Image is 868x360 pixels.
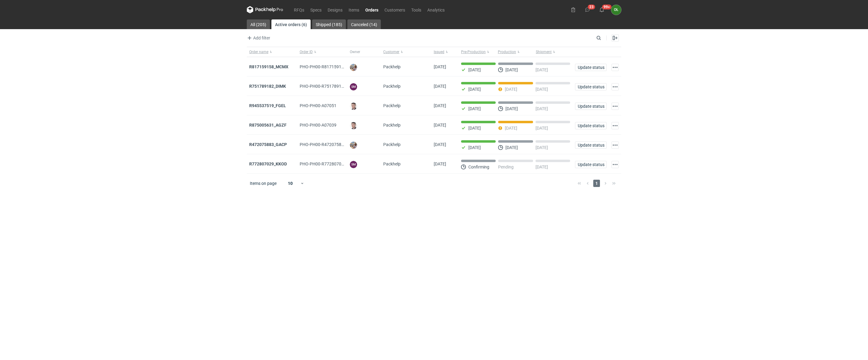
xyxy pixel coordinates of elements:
[578,65,604,70] span: Update status
[434,103,446,108] span: 31/07/2025
[249,84,286,89] a: R751789182_DIMK
[505,87,517,92] p: [DATE]
[611,64,619,71] button: Actions
[583,5,592,15] button: 23
[362,6,381,13] a: Orders
[611,83,619,90] button: Actions
[575,122,607,129] button: Update status
[575,141,607,149] button: Update status
[575,83,607,90] button: Update status
[611,161,619,168] button: Actions
[505,67,518,72] p: [DATE]
[611,122,619,129] button: Actions
[498,49,516,54] span: Production
[424,6,448,13] a: Analytics
[468,67,481,72] p: [DATE]
[434,84,446,89] span: 06/08/2025
[578,124,604,128] span: Update status
[350,49,360,54] span: Owner
[383,84,401,89] span: Packhelp
[381,47,431,57] button: Customer
[300,103,336,108] span: PHO-PH00-A07051
[595,34,615,42] input: Search
[593,180,600,187] span: 1
[578,104,604,108] span: Update status
[408,6,424,13] a: Tools
[350,122,357,129] img: Maciej Sikora
[575,64,607,71] button: Update status
[350,103,357,110] img: Maciej Sikora
[536,126,548,131] p: [DATE]
[434,123,446,127] span: 28/07/2025
[249,123,287,127] a: R875005631_AGZF
[249,64,288,69] a: R817159158_MCMX
[578,162,604,167] span: Update status
[597,5,607,15] button: 99+
[575,103,607,110] button: Update status
[250,180,277,186] span: Items on page
[383,123,401,127] span: Packhelp
[434,49,444,54] span: Issued
[611,141,619,149] button: Actions
[325,6,346,13] a: Designs
[281,179,300,188] div: 10
[536,87,548,92] p: [DATE]
[535,47,573,57] button: Shipment
[300,142,359,147] span: PHO-PH00-R472075883_GACP
[497,47,535,57] button: Production
[271,19,311,29] a: Active orders (6)
[536,67,548,72] p: [DATE]
[291,6,307,13] a: RFQs
[536,106,548,111] p: [DATE]
[346,6,362,13] a: Items
[347,19,381,29] a: Canceled (14)
[505,106,518,111] p: [DATE]
[611,5,621,15] div: Olga Łopatowicz
[434,142,446,147] span: 21/07/2025
[350,83,357,90] figcaption: SM
[578,143,604,147] span: Update status
[434,64,446,69] span: 11/08/2025
[575,161,607,168] button: Update status
[459,47,497,57] button: Pre-Production
[249,49,268,54] span: Order name
[300,161,359,166] span: PHO-PH00-R772807029_KKOD
[383,161,401,166] span: Packhelp
[611,5,621,15] button: OŁ
[300,49,313,54] span: Order ID
[468,106,481,111] p: [DATE]
[297,47,348,57] button: Order ID
[249,161,287,166] strong: R772807029_KKOD
[307,6,325,13] a: Specs
[578,85,604,89] span: Update status
[498,165,514,169] p: Pending
[505,145,518,150] p: [DATE]
[505,126,517,131] p: [DATE]
[383,49,399,54] span: Customer
[431,47,459,57] button: Issued
[300,64,361,69] span: PHO-PH00-R817159158_MCMX
[468,87,481,92] p: [DATE]
[246,34,270,42] span: Add filter
[383,142,401,147] span: Packhelp
[383,103,401,108] span: Packhelp
[350,141,357,149] img: Michał Palasek
[381,6,408,13] a: Customers
[536,145,548,150] p: [DATE]
[536,49,552,54] span: Shipment
[350,64,357,71] img: Michał Palasek
[468,145,481,150] p: [DATE]
[249,103,286,108] a: R945537519_FGEL
[246,34,270,42] button: Add filter
[300,84,358,89] span: PHO-PH00-R751789182_DIMK
[536,165,548,169] p: [DATE]
[249,142,287,147] a: R472075883_GACP
[247,19,270,29] a: All (205)
[468,165,489,169] p: Confirming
